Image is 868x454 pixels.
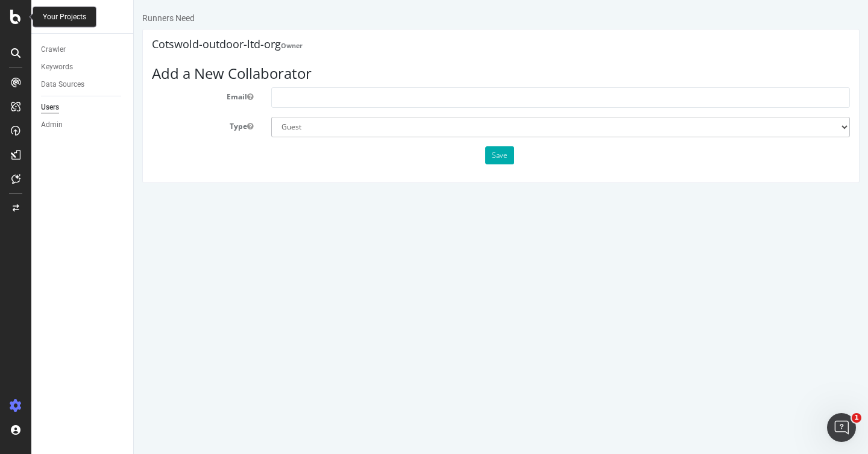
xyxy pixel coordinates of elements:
h3: Add a New Collaborator [18,66,716,81]
a: Keywords [41,61,125,73]
span: 1 [852,413,861,423]
div: Users [41,101,59,114]
a: Users [41,101,125,114]
div: Admin [41,119,63,131]
div: Crawler [41,43,66,56]
div: Runners Need [8,12,61,24]
div: Data Sources [41,78,84,91]
div: Keywords [41,61,73,73]
a: Crawler [41,43,125,56]
iframe: Intercom live chat [827,413,856,442]
h4: Cotswold-outdoor-ltd-org [18,39,716,51]
button: Email [113,92,119,102]
a: Data Sources [41,78,125,91]
button: Save [351,146,380,164]
button: Type [113,121,119,131]
strong: Owner [147,41,169,50]
div: Your Projects [43,12,86,22]
a: Admin [41,119,125,131]
label: Type [9,117,128,131]
label: Email [9,87,128,102]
